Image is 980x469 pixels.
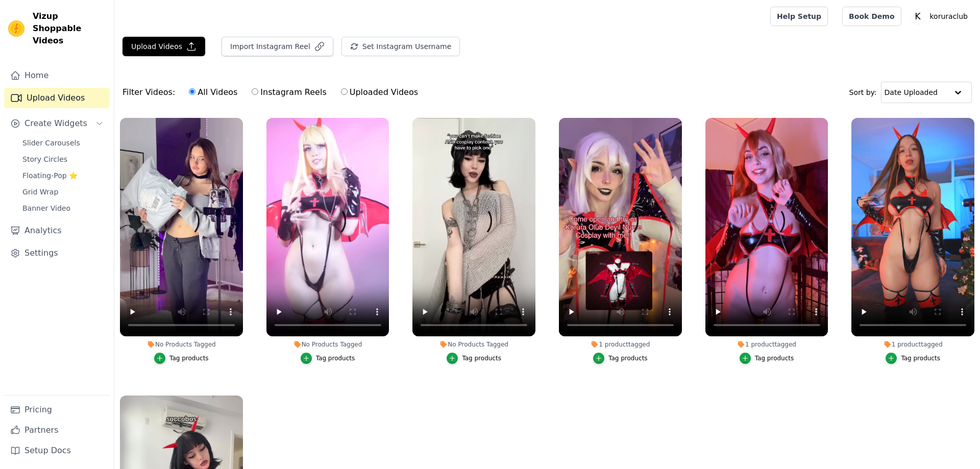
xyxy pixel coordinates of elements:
text: K [915,11,921,21]
a: Pricing [4,400,110,420]
a: Grid Wrap [16,185,110,199]
div: No Products Tagged [120,340,243,349]
button: Tag products [447,353,501,364]
div: Tag products [316,354,355,362]
span: Slider Carousels [22,138,80,148]
input: Instagram Reels [252,88,258,95]
a: Partners [4,420,110,440]
button: Tag products [301,353,355,364]
span: Create Widgets [24,117,87,130]
div: Tag products [462,354,501,362]
a: Help Setup [770,7,828,26]
button: Tag products [593,353,648,364]
div: No Products Tagged [412,340,535,349]
a: Analytics [4,220,110,241]
label: Uploaded Videos [340,86,419,99]
div: 1 product tagged [851,340,974,349]
a: Settings [4,243,110,263]
button: Set Instagram Username [341,37,460,56]
a: Upload Videos [4,88,110,108]
button: Import Instagram Reel [222,37,333,56]
span: Vizup Shoppable Videos [33,10,106,47]
button: Create Widgets [4,113,110,134]
button: Tag products [154,353,209,364]
div: Sort by: [849,82,972,103]
div: Tag products [755,354,794,362]
div: 1 product tagged [705,340,828,349]
p: koruraclub [926,7,972,26]
input: Uploaded Videos [341,88,348,95]
a: Book Demo [842,7,901,26]
button: Tag products [740,353,794,364]
a: Setup Docs [4,440,110,461]
button: Tag products [886,353,940,364]
button: Upload Videos [122,37,205,56]
span: Grid Wrap [22,187,58,197]
div: Filter Videos: [122,81,424,104]
span: Floating-Pop ⭐ [22,170,78,181]
label: Instagram Reels [251,86,327,99]
input: All Videos [189,88,195,95]
span: Story Circles [22,154,67,164]
div: Tag products [169,354,209,362]
img: Vizup [8,20,24,37]
a: Story Circles [16,152,110,166]
a: Banner Video [16,201,110,215]
button: K koruraclub [910,7,972,26]
div: 1 product tagged [559,340,682,349]
a: Home [4,65,110,86]
label: All Videos [188,86,238,99]
a: Slider Carousels [16,136,110,150]
span: Banner Video [22,203,70,213]
div: No Products Tagged [266,340,389,349]
div: Tag products [901,354,940,362]
a: Floating-Pop ⭐ [16,168,110,183]
div: Tag products [608,354,648,362]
